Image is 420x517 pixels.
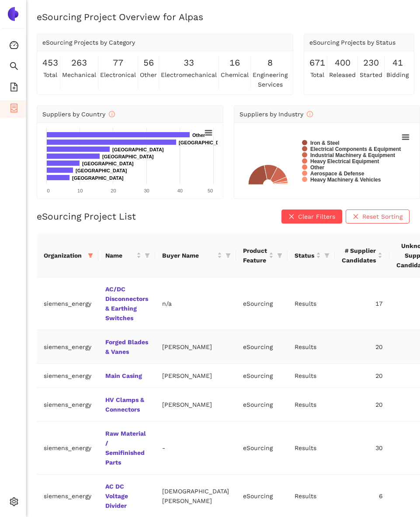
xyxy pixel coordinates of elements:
[37,277,98,330] td: siemens_energy
[309,39,396,46] span: eSourcing Projects by Status
[288,388,335,422] td: Results
[342,246,376,265] span: # Supplier Candidates
[310,158,379,164] text: Heavy Electrical Equipment
[37,364,98,388] td: siemens_energy
[179,140,230,145] text: [GEOGRAPHIC_DATA]
[229,56,240,70] span: 16
[155,234,236,277] th: this column's title is Buyer Name,this column is sortable
[42,56,58,70] span: 453
[184,56,194,70] span: 33
[253,70,288,89] span: engineering services
[307,111,313,117] span: info-circle
[42,39,135,46] span: eSourcing Projects by Category
[324,253,330,258] span: filter
[288,330,335,364] td: Results
[310,146,401,152] text: Electrical Components & Equipment
[236,277,288,330] td: eSourcing
[236,330,288,364] td: eSourcing
[98,234,155,277] th: this column's title is Name,this column is sortable
[236,422,288,475] td: eSourcing
[335,422,389,475] td: 30
[37,10,410,23] h2: eSourcing Project Overview for Alpas
[353,213,359,220] span: close
[335,330,389,364] td: 20
[111,188,116,193] text: 20
[309,56,325,70] span: 671
[335,364,389,388] td: 20
[236,364,288,388] td: eSourcing
[224,249,233,262] span: filter
[298,212,335,221] span: Clear Filters
[10,59,18,76] span: search
[113,56,123,70] span: 77
[143,56,154,70] span: 56
[71,56,87,70] span: 263
[335,56,351,70] span: 400
[240,111,313,118] span: Suppliers by Industry
[42,111,115,118] span: Suppliers by Country
[362,212,403,221] span: Reset Sorting
[295,251,314,260] span: Status
[192,133,205,138] text: Other
[243,246,267,265] span: Product Feature
[140,70,157,80] span: other
[208,188,213,193] text: 50
[155,330,236,364] td: [PERSON_NAME]
[37,330,98,364] td: siemens_energy
[10,494,18,512] span: setting
[329,70,356,80] span: released
[310,164,324,171] text: Other
[267,56,273,70] span: 8
[10,38,18,55] span: dashboard
[335,234,389,277] th: this column's title is # Supplier Candidates,this column is sortable
[43,70,57,80] span: total
[155,277,236,330] td: n/a
[221,70,249,80] span: chemical
[112,147,164,152] text: [GEOGRAPHIC_DATA]
[335,388,389,422] td: 20
[105,251,135,260] span: Name
[72,175,124,181] text: [GEOGRAPHIC_DATA]
[236,388,288,422] td: eSourcing
[363,56,379,70] span: 230
[37,210,136,223] h2: eSourcing Project List
[44,251,84,260] span: Organization
[281,210,342,224] button: closeClear Filters
[47,188,49,193] text: 0
[144,188,149,193] text: 30
[161,70,217,80] span: electromechanical
[288,234,335,277] th: this column's title is Status,this column is sortable
[102,154,154,159] text: [GEOGRAPHIC_DATA]
[155,364,236,388] td: [PERSON_NAME]
[236,234,288,277] th: this column's title is Product Feature,this column is sortable
[288,364,335,388] td: Results
[88,253,93,258] span: filter
[310,152,395,158] text: Industrial Machinery & Equipment
[310,140,340,146] text: Iron & Steel
[310,70,324,80] span: total
[392,56,403,70] span: 41
[162,251,215,260] span: Buyer Name
[226,253,231,258] span: filter
[335,277,389,330] td: 17
[155,388,236,422] td: [PERSON_NAME]
[177,188,183,193] text: 40
[145,253,150,258] span: filter
[37,388,98,422] td: siemens_energy
[386,70,409,80] span: bidding
[6,7,20,21] img: Logo
[275,244,284,267] span: filter
[143,249,152,262] span: filter
[288,422,335,475] td: Results
[37,422,98,475] td: siemens_energy
[109,111,115,117] span: info-circle
[10,101,18,118] span: container
[86,249,95,262] span: filter
[288,213,295,220] span: close
[360,70,382,80] span: started
[346,210,410,224] button: closeReset Sorting
[155,422,236,475] td: -
[10,80,18,97] span: file-add
[277,253,282,258] span: filter
[288,277,335,330] td: Results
